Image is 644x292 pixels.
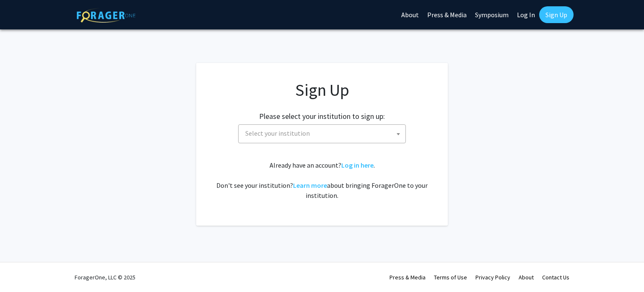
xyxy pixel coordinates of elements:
a: Privacy Policy [475,274,510,281]
span: Select your institution [245,129,310,137]
span: Select your institution [238,124,406,143]
div: ForagerOne, LLC © 2025 [75,263,135,292]
h1: Sign Up [213,80,431,100]
span: Select your institution [242,125,405,142]
img: ForagerOne Logo [77,8,135,23]
a: Learn more about bringing ForagerOne to your institution [293,181,327,189]
a: Log in here [341,161,374,169]
h2: Please select your institution to sign up: [259,112,385,121]
a: Sign Up [539,6,574,23]
a: Press & Media [390,274,426,281]
div: Already have an account? . Don't see your institution? about bringing ForagerOne to your institut... [213,160,431,200]
a: About [519,274,534,281]
a: Contact Us [542,274,569,281]
a: Terms of Use [434,274,467,281]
